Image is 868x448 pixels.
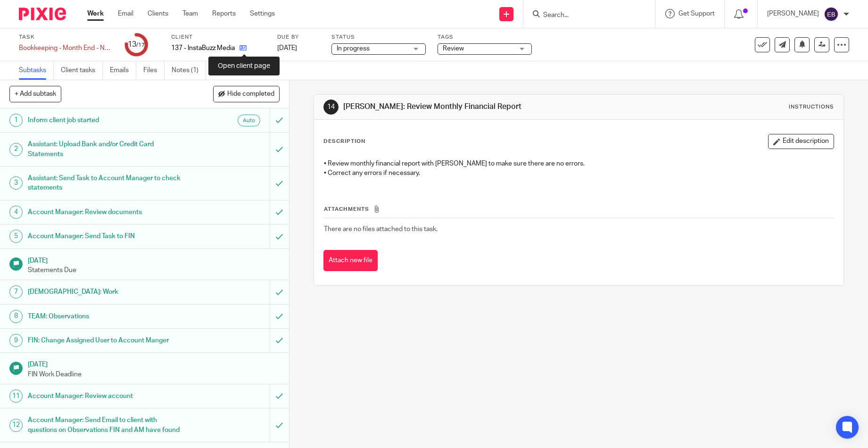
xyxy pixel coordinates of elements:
div: Instructions [789,103,834,111]
a: Client tasks [61,61,103,80]
h1: FIN: Change Assigned User to Account Manger [28,333,183,348]
label: Tags [438,33,532,41]
label: Task [19,33,113,41]
p: [PERSON_NAME] [767,9,819,18]
p: Description [323,138,365,145]
div: 1 [9,114,23,127]
span: [DATE] [277,45,297,51]
div: 14 [323,100,339,115]
img: Pixie [19,8,66,20]
input: Search [542,11,627,20]
a: Notes (1) [172,61,206,80]
a: Audit logs [213,61,249,80]
label: Status [331,33,426,41]
h1: [PERSON_NAME]: Review Monthly Financial Report [343,102,599,112]
p: FIN Work Deadline [28,370,280,379]
h1: Account Manager: Review account [28,389,183,403]
div: 7 [9,285,23,299]
a: Files [143,61,165,80]
div: 4 [9,206,23,219]
label: Due by [277,33,320,41]
p: 137 - InstaBuzz Media [171,43,235,53]
h1: Account Manager: Send Email to client with questions on Observations FIN and AM have found [28,413,183,437]
h1: [DATE] [28,357,280,369]
label: Client [171,33,265,41]
div: Bookkeeping - Month End - No monthly meeting [19,43,113,53]
span: Get Support [678,10,715,17]
a: Emails [110,61,136,80]
span: Review [443,45,464,52]
a: Team [182,9,198,18]
h1: Account Manager: Send Task to FIN [28,229,183,243]
h1: [DATE] [28,254,280,265]
small: /17 [136,42,145,48]
a: Clients [148,9,168,18]
p: • Review monthly financial report with [PERSON_NAME] to make sure there are no errors. • Correct ... [324,159,834,178]
span: There are no files attached to this task. [324,226,438,232]
div: 2 [9,143,23,156]
div: 8 [9,310,23,323]
a: Work [87,9,104,18]
div: 12 [9,419,23,432]
span: In progress [337,45,370,52]
button: Edit description [768,134,834,149]
div: 11 [9,390,23,403]
button: Hide completed [213,86,280,102]
a: Reports [212,9,236,18]
p: Statements Due [28,265,280,275]
button: Attach new file [323,250,378,271]
a: Subtasks [19,61,54,80]
div: 3 [9,176,23,190]
div: 9 [9,334,23,347]
h1: Account Manager: Review documents [28,205,183,219]
h1: Assistant: Upload Bank and/or Credit Card Statements [28,137,183,161]
img: svg%3E [824,7,839,22]
button: + Add subtask [9,86,61,102]
div: Auto [238,115,260,126]
span: Attachments [324,207,369,212]
a: Settings [250,9,275,18]
div: 5 [9,230,23,243]
h1: TEAM: Observations [28,309,183,324]
div: 13 [128,39,145,50]
h1: [DEMOGRAPHIC_DATA]: Work [28,285,183,299]
span: Hide completed [227,91,274,98]
a: Email [118,9,133,18]
h1: Assistant: Send Task to Account Manager to check statements [28,171,183,195]
h1: Inform client job started [28,113,183,127]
